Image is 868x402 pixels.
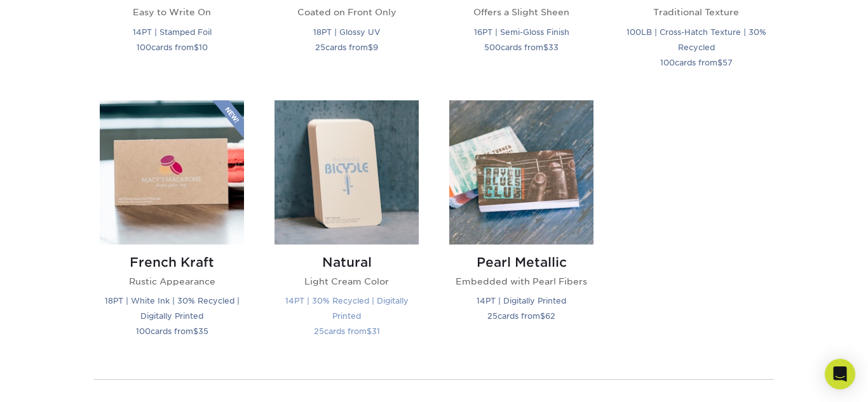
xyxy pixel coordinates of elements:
p: Offers a Slight Sheen [449,6,593,18]
img: New Product [212,100,244,138]
span: 100 [137,43,151,52]
span: 9 [373,43,378,52]
small: cards from [314,326,380,336]
a: Natural Business Cards Natural Light Cream Color 14PT | 30% Recycled | Digitally Printed 25cards ... [275,100,419,354]
span: $ [543,43,548,52]
span: 100 [136,326,151,336]
small: cards from [315,43,378,52]
small: 14PT | Stamped Foil [133,27,212,37]
span: $ [368,43,373,52]
span: $ [367,326,372,336]
span: 25 [315,43,325,52]
small: 100LB | Cross-Hatch Texture | 30% Recycled [627,27,766,52]
span: 25 [487,311,498,321]
small: cards from [487,311,555,321]
img: French Kraft Business Cards [100,100,244,245]
small: cards from [137,43,208,52]
h2: French Kraft [100,255,244,270]
p: Light Cream Color [275,275,419,288]
p: Coated on Front Only [275,6,419,18]
span: 100 [660,58,675,67]
small: 18PT | White Ink | 30% Recycled | Digitally Printed [105,296,240,321]
span: 25 [314,326,324,336]
a: French Kraft Business Cards French Kraft Rustic Appearance 18PT | White Ink | 30% Recycled | Digi... [100,100,244,354]
span: $ [717,58,722,67]
small: cards from [136,326,208,336]
p: Embedded with Pearl Fibers [449,275,593,288]
span: 10 [199,43,208,52]
span: 31 [372,326,380,336]
p: Easy to Write On [100,6,244,18]
span: 57 [722,58,733,67]
small: cards from [484,43,559,52]
h2: Pearl Metallic [449,255,593,270]
span: $ [193,326,198,336]
span: 35 [198,326,208,336]
span: $ [194,43,199,52]
span: $ [540,311,545,321]
a: Pearl Metallic Business Cards Pearl Metallic Embedded with Pearl Fibers 14PT | Digitally Printed ... [449,100,593,354]
p: Traditional Texture [624,6,768,18]
h2: Natural [275,255,419,270]
small: cards from [660,58,733,67]
span: 62 [545,311,555,321]
p: Rustic Appearance [100,275,244,288]
img: Natural Business Cards [275,100,419,245]
small: 14PT | 30% Recycled | Digitally Printed [285,296,409,321]
small: 18PT | Glossy UV [313,27,380,37]
img: Pearl Metallic Business Cards [449,100,593,245]
span: 33 [548,43,559,52]
div: Open Intercom Messenger [825,359,855,389]
span: 500 [484,43,501,52]
small: 14PT | Digitally Printed [477,296,566,305]
small: 16PT | Semi-Gloss Finish [474,27,569,37]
